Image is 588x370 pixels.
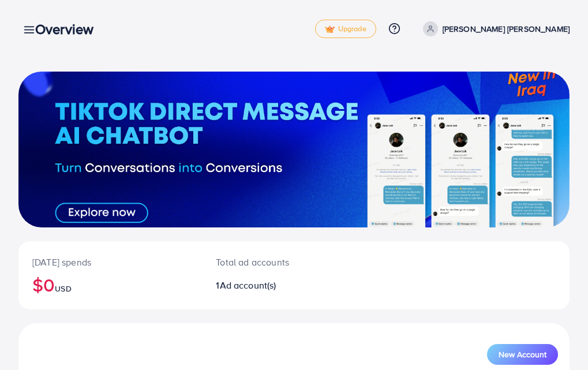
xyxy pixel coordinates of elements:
p: Total ad accounts [216,255,326,269]
a: tickUpgrade [315,20,376,38]
a: [PERSON_NAME] [PERSON_NAME] [418,21,570,36]
span: USD [55,283,71,294]
span: New Account [499,350,546,358]
h2: 1 [216,280,326,291]
span: Upgrade [325,25,366,33]
span: Ad account(s) [220,279,276,291]
h3: Overview [35,21,103,38]
button: New Account [487,344,558,365]
p: [PERSON_NAME] [PERSON_NAME] [443,22,570,36]
img: tick [325,25,335,33]
p: [DATE] spends [32,255,188,269]
h2: $0 [32,274,188,296]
